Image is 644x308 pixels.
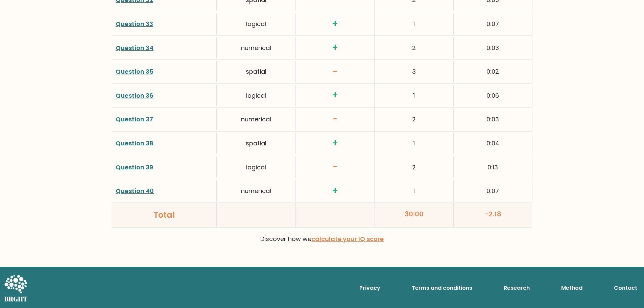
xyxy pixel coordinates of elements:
a: Question 40 [116,187,154,195]
div: 0:03 [454,37,532,58]
h3: + [300,90,370,101]
div: spatial [217,61,295,82]
h3: - [300,161,370,173]
h3: - [300,114,370,125]
a: calculate your IQ score [311,235,384,243]
div: 1 [375,13,453,34]
p: Discover how we [116,233,528,245]
h3: + [300,138,370,149]
div: 1 [375,133,453,154]
div: 1 [375,85,453,106]
div: 30:00 [375,203,454,227]
div: 1 [375,180,453,202]
a: Question 38 [116,139,153,147]
div: logical [217,13,295,34]
h3: + [300,42,370,53]
div: spatial [217,133,295,154]
a: Question 39 [116,163,153,171]
div: logical [217,85,295,106]
div: Total [116,209,212,221]
div: numerical [217,180,295,202]
a: Research [501,281,532,295]
a: Question 34 [116,44,153,52]
div: 0:06 [454,85,532,106]
div: -2.18 [454,203,532,227]
div: numerical [217,37,295,58]
a: Contact [611,281,640,295]
div: numerical [217,109,295,130]
a: Question 36 [116,91,153,100]
a: Privacy [357,281,383,295]
div: logical [217,157,295,178]
div: 0:02 [454,61,532,82]
a: Question 35 [116,67,153,76]
a: Question 33 [116,20,153,28]
h3: - [300,66,370,77]
div: 0:04 [454,133,532,154]
div: 3 [375,61,453,82]
h3: + [300,185,370,197]
div: 2 [375,157,453,178]
div: 2 [375,109,453,130]
a: Terms and conditions [409,281,475,295]
h3: + [300,18,370,30]
a: Question 37 [116,115,153,123]
div: 0:03 [454,109,532,130]
div: 0:07 [454,180,532,202]
a: Method [558,281,585,295]
div: 0:13 [454,157,532,178]
div: 0:07 [454,13,532,34]
div: 2 [375,37,453,58]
